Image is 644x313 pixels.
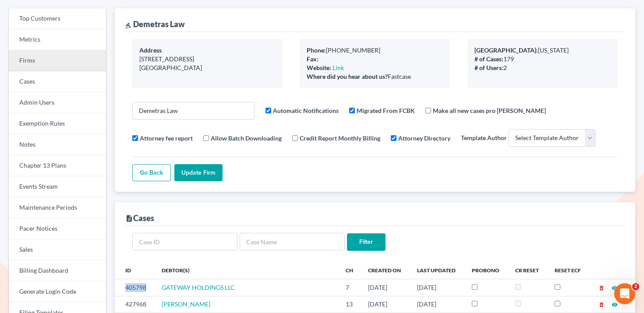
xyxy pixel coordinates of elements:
td: [DATE] [410,296,465,313]
th: Ch [339,261,361,279]
a: Go Back [132,164,171,182]
a: Link [333,64,344,71]
input: Update Firm [174,164,223,182]
label: Attorney Directory [398,134,450,143]
b: # of Users: [474,64,503,71]
th: ProBono [465,261,508,279]
label: Automatic Notifications [273,106,339,115]
a: Generate Login Code [9,281,106,302]
td: 405798 [115,279,155,296]
i: visibility [612,285,618,291]
a: visibility [612,284,618,291]
span: 2 [632,283,639,290]
th: ID [115,261,155,279]
a: Events Stream [9,176,106,197]
i: description [125,215,133,222]
b: Fax: [307,55,318,63]
label: Template Author [461,133,507,142]
a: Billing Dashboard [9,260,106,281]
div: Demetras Law [125,19,185,29]
a: Admin Users [9,92,106,113]
td: 13 [339,296,361,313]
b: Address [139,46,162,54]
div: Fastcase [307,72,443,81]
div: [US_STATE] [474,46,611,55]
i: delete_forever [598,285,605,291]
a: Maintenance Periods [9,197,106,218]
th: CR Reset [508,261,548,279]
div: [PHONE_NUMBER] [307,46,443,55]
div: Cases [125,213,154,223]
b: Phone: [307,46,326,54]
b: # of Cases: [474,55,503,63]
iframe: Intercom live chat [614,283,635,304]
a: delete_forever [598,284,605,291]
div: 179 [474,55,611,63]
th: Reset ECF [548,261,590,279]
a: Cases [9,71,106,92]
th: Debtor(s) [155,261,338,279]
a: Sales [9,239,106,260]
th: Last Updated [410,261,465,279]
i: gavel [125,22,131,28]
a: GATEWAY HOLDINGS LLC [162,284,235,291]
input: Case ID [132,233,237,250]
input: Case Name [240,233,345,250]
td: [DATE] [410,279,465,296]
a: delete_forever [598,300,605,308]
a: Top Customers [9,8,106,29]
a: Chapter 13 Plans [9,155,106,176]
input: Filter [347,233,386,251]
a: Pacer Notices [9,218,106,239]
a: Exemption Rules [9,113,106,134]
td: [DATE] [361,279,410,296]
div: 2 [474,63,611,72]
label: Attorney fee report [140,134,193,143]
b: Website: [307,64,331,71]
div: [STREET_ADDRESS] [139,55,276,63]
label: Make all new cases pro [PERSON_NAME] [433,106,546,115]
a: Metrics [9,29,106,50]
label: Allow Batch Downloading [211,134,282,143]
th: Created On [361,261,410,279]
a: [PERSON_NAME] [162,300,210,308]
b: [GEOGRAPHIC_DATA]: [474,46,538,54]
a: Firms [9,50,106,71]
a: visibility [612,300,618,308]
label: Migrated From FCBK [357,106,415,115]
i: delete_forever [598,302,605,308]
i: visibility [612,302,618,308]
div: [GEOGRAPHIC_DATA] [139,63,276,72]
td: [DATE] [361,296,410,313]
td: 7 [339,279,361,296]
b: Where did you hear about us? [307,73,388,80]
label: Credit Report Monthly Billing [300,134,380,143]
a: Notes [9,134,106,155]
td: 427968 [115,296,155,313]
